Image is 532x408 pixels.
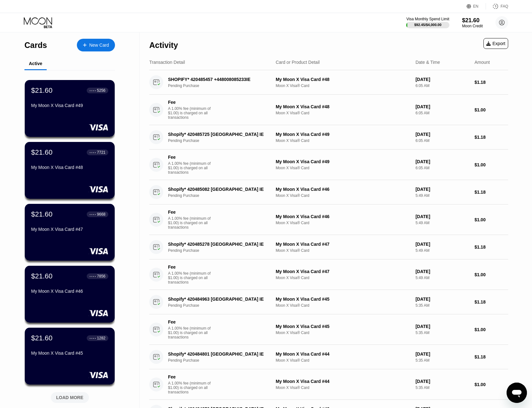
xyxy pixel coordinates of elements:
[475,60,490,65] div: Amount
[168,303,277,308] div: Pending Purchase
[462,17,483,28] div: $21.60Moon Credit
[90,151,96,153] div: ● ● ● ●
[168,319,212,324] div: Fee
[276,221,410,225] div: Moon X Visa® Card
[56,395,84,400] div: LOAD MORE
[276,379,410,384] div: My Moon X Visa Card #44
[276,138,410,143] div: Moon X Visa® Card
[168,155,212,160] div: Fee
[25,80,115,137] div: $21.60● ● ● ●5256My Moon X Visa Card #49
[149,345,508,369] div: Shopify* 420484801 [GEOGRAPHIC_DATA] IEPending PurchaseMy Moon X Visa Card #44Moon X Visa® Card[D...
[475,327,508,332] div: $1.00
[276,159,410,164] div: My Moon X Visa Card #49
[31,334,52,342] div: $21.60
[276,77,410,82] div: My Moon X Visa Card #48
[31,165,108,170] div: My Moon X Visa Card #48
[149,125,508,150] div: Shopify* 420485725 [GEOGRAPHIC_DATA] IEPending PurchaseMy Moon X Visa Card #49Moon X Visa® Card[D...
[46,390,94,403] div: LOAD MORE
[414,23,441,27] div: $92.45 / $4,000.00
[97,88,105,93] div: 5256
[276,60,320,65] div: Card or Product Detail
[97,336,105,340] div: 1282
[462,17,483,24] div: $21.60
[25,266,115,323] div: $21.60● ● ● ●7856My Moon X Visa Card #46
[415,77,469,82] div: [DATE]
[415,104,469,109] div: [DATE]
[168,138,277,143] div: Pending Purchase
[276,248,410,253] div: Moon X Visa® Card
[168,248,277,253] div: Pending Purchase
[31,351,108,356] div: My Moon X Visa Card #45
[276,242,410,247] div: My Moon X Visa Card #47
[475,299,508,304] div: $1.18
[149,369,508,400] div: FeeA 1.00% fee (minimum of $1.00) is charged on all transactionsMy Moon X Visa Card #44Moon X Vis...
[149,290,508,314] div: Shopify* 420484963 [GEOGRAPHIC_DATA] IEPending PurchaseMy Moon X Visa Card #45Moon X Visa® Card[D...
[415,60,440,65] div: Date & Time
[149,60,185,65] div: Transaction Detail
[31,210,52,218] div: $21.60
[168,187,270,192] div: Shopify* 420485082 [GEOGRAPHIC_DATA] IE
[97,274,105,278] div: 7856
[168,106,216,120] div: A 1.00% fee (minimum of $1.00) is charged on all transactions
[415,138,469,143] div: 6:05 AM
[475,135,508,140] div: $1.18
[24,41,47,50] div: Cards
[31,227,108,232] div: My Moon X Visa Card #47
[415,166,469,170] div: 6:05 AM
[168,297,270,302] div: Shopify* 420484963 [GEOGRAPHIC_DATA] IE
[31,103,108,108] div: My Moon X Visa Card #49
[168,84,277,88] div: Pending Purchase
[29,61,42,66] div: Active
[149,235,508,259] div: Shopify* 420485278 [GEOGRAPHIC_DATA] IEPending PurchaseMy Moon X Visa Card #47Moon X Visa® Card[D...
[90,337,96,339] div: ● ● ● ●
[276,297,410,302] div: My Moon X Visa Card #45
[475,162,508,167] div: $1.00
[415,358,469,363] div: 5:35 AM
[415,187,469,192] div: [DATE]
[467,3,486,10] div: EN
[486,41,505,46] div: Export
[473,4,479,9] div: EN
[415,297,469,302] div: [DATE]
[90,275,96,277] div: ● ● ● ●
[475,244,508,250] div: $1.18
[149,204,508,235] div: FeeA 1.00% fee (minimum of $1.00) is charged on all transactionsMy Moon X Visa Card #46Moon X Vis...
[31,289,108,294] div: My Moon X Visa Card #46
[90,213,96,215] div: ● ● ● ●
[168,351,270,357] div: Shopify* 420484801 [GEOGRAPHIC_DATA] IE
[415,351,469,357] div: [DATE]
[31,86,52,95] div: $21.60
[415,193,469,198] div: 5:49 AM
[276,132,410,137] div: My Moon X Visa Card #49
[89,43,109,48] div: New Card
[168,271,216,284] div: A 1.00% fee (minimum of $1.00) is charged on all transactions
[276,269,410,274] div: My Moon X Visa Card #47
[149,41,178,50] div: Activity
[168,381,216,394] div: A 1.00% fee (minimum of $1.00) is charged on all transactions
[97,150,105,155] div: 7721
[149,314,508,345] div: FeeA 1.00% fee (minimum of $1.00) is charged on all transactionsMy Moon X Visa Card #45Moon X Vis...
[149,70,508,95] div: SHOPIFY* 420485457 +448008085233IEPending PurchaseMy Moon X Visa Card #48Moon X Visa® Card[DATE]6...
[501,4,508,9] div: FAQ
[475,217,508,222] div: $1.00
[415,84,469,88] div: 6:05 AM
[276,358,410,363] div: Moon X Visa® Card
[77,39,115,51] div: New Card
[415,221,469,225] div: 5:49 AM
[31,272,52,280] div: $21.60
[97,212,105,217] div: 9668
[415,324,469,329] div: [DATE]
[475,354,508,359] div: $1.18
[406,17,449,28] div: Visa Monthly Spend Limit$92.45/$4,000.00
[25,328,115,385] div: $21.60● ● ● ●1282My Moon X Visa Card #45
[415,248,469,253] div: 5:49 AM
[276,331,410,335] div: Moon X Visa® Card
[168,100,212,105] div: Fee
[168,77,270,82] div: SHOPIFY* 420485457 +448008085233IE
[486,3,508,10] div: FAQ
[415,269,469,274] div: [DATE]
[168,242,270,247] div: Shopify* 420485278 [GEOGRAPHIC_DATA] IE
[276,276,410,280] div: Moon X Visa® Card
[168,358,277,363] div: Pending Purchase
[276,324,410,329] div: My Moon X Visa Card #45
